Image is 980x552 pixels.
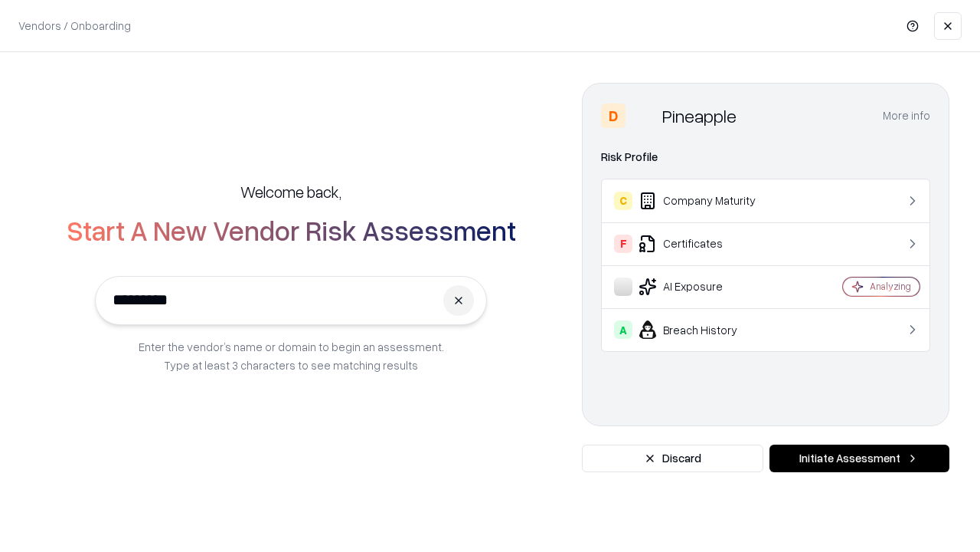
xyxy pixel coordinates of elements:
[769,445,949,472] button: Initiate Assessment
[18,18,131,34] p: Vendors / Onboarding
[614,235,797,253] div: Certificates
[614,192,797,210] div: Company Maturity
[240,181,341,202] h5: Welcome back,
[632,103,656,128] img: Pineapple
[870,280,911,293] div: Analyzing
[601,148,930,166] div: Risk Profile
[614,278,797,296] div: AI Exposure
[883,102,930,130] button: More info
[601,103,626,128] div: D
[582,445,763,472] button: Discard
[67,215,516,245] h2: Start A New Vendor Risk Assessment
[614,320,797,339] div: Breach History
[614,320,632,339] div: A
[614,192,632,210] div: C
[614,235,632,253] div: F
[662,103,737,128] div: Pineapple
[139,337,444,374] p: Enter the vendor’s name or domain to begin an assessment. Type at least 3 characters to see match...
